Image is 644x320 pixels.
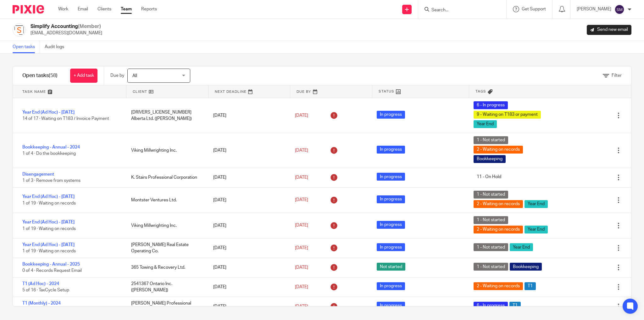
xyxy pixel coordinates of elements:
span: Not started [377,263,405,271]
span: In progress [377,173,405,181]
span: 1 - Not started [474,136,508,144]
span: [DATE] [295,175,308,180]
span: 1 - Not started [474,191,508,199]
span: All [132,74,137,78]
span: Year End [474,120,497,128]
span: [DATE] [295,198,308,202]
span: 0 of 4 · Records Request Email [22,268,82,273]
span: Status [379,89,394,94]
a: Disengagement [22,172,54,177]
span: 9 - Waiting on T183 or payment [474,111,541,119]
span: Filter [612,73,622,78]
span: 5 of 16 · TaxCycle Setup [22,288,69,292]
span: [DATE] [295,285,308,289]
div: [PERSON_NAME] Professional Corporation [125,297,207,316]
span: 1 of 19 · Waiting on records [22,227,76,231]
span: [DATE] [295,148,308,153]
span: In progress [377,302,405,310]
span: [DATE] [295,223,308,228]
span: T1 [509,302,521,310]
p: Due by [110,72,124,79]
a: Send new email [587,25,631,35]
span: 2 - Waiting on records [474,282,523,290]
div: [DRIVERS_LICENSE_NUMBER] Alberta Ltd. ([PERSON_NAME]) [125,106,207,125]
a: + Add task [70,69,97,83]
div: [DATE] [207,194,289,206]
a: Audit logs [45,41,69,53]
span: 1 - Not started [474,243,508,251]
span: 2 - Waiting on records [474,200,523,208]
a: Team [121,6,132,12]
span: 6 - In progress [474,302,508,310]
p: [PERSON_NAME] [577,6,611,12]
span: In progress [377,111,405,119]
h2: Simplify Accounting [31,23,102,30]
p: [EMAIL_ADDRESS][DOMAIN_NAME] [31,30,102,36]
span: Bookkeeping [510,263,542,271]
span: Tags [475,89,486,94]
div: [DATE] [207,242,289,254]
div: [DATE] [207,171,289,184]
div: [DATE] [207,281,289,293]
span: In progress [377,243,405,251]
span: Bookkeeping [474,155,506,163]
span: [DATE] [295,265,308,270]
span: (Member) [78,24,101,29]
span: Year End [525,226,548,233]
img: svg%3E [614,4,625,14]
a: T1 (Monthly) - 2024 [22,301,61,306]
span: T1 [525,282,536,290]
div: [DATE] [207,261,289,274]
span: 1 of 3 · Remove from systems [22,179,80,183]
div: [DATE] [207,144,289,157]
span: 2 - Waiting on records [474,226,523,233]
span: 1 of 19 · Waiting on records [22,249,76,253]
a: Bookkeeping - Annual - 2025 [22,262,80,267]
span: In progress [377,221,405,229]
span: 2 - Waiting on records [474,146,523,154]
span: 1 - Not started [474,216,508,224]
div: [PERSON_NAME] Real Estate Operating Co. [125,239,207,258]
span: 6 - In progress [474,101,508,109]
span: In progress [377,195,405,203]
span: 1 - Not started [474,263,508,271]
span: 14 of 17 · Waiting on T183 / Invoice Payment [22,116,109,121]
span: 1 of 4 · Do the bookkeeping [22,151,76,156]
span: 11 - On Hold [474,173,504,181]
div: [DATE] [207,109,289,122]
span: Year End [510,243,533,251]
a: Year End (Ad Hoc) - [DATE] [22,243,75,247]
div: Viking Millwrighting Inc. [125,219,207,232]
span: (58) [49,73,58,78]
span: In progress [377,282,405,290]
div: [DATE] [207,300,289,313]
div: 365 Towing & Recovery Ltd. [125,261,207,274]
span: 1 of 19 · Waiting on records [22,201,76,205]
div: 2541367 Ontario Inc. ([PERSON_NAME]) [125,278,207,297]
div: [DATE] [207,219,289,232]
a: Year End (Ad Hoc) - [DATE] [22,110,75,115]
a: Reports [141,6,157,12]
span: [DATE] [295,113,308,118]
a: Year End (Ad Hoc) - [DATE] [22,194,75,199]
a: Email [78,6,88,12]
div: Viking Millwrighting Inc. [125,144,207,157]
span: Year End [525,200,548,208]
span: Get Support [522,7,546,11]
div: K. Stairs Professional Corporation [125,171,207,184]
img: Pixie [13,5,44,14]
a: Year End (Ad Hoc) - [DATE] [22,220,75,224]
a: T1 (Ad Hoc) - 2024 [22,282,59,286]
a: Clients [97,6,111,12]
a: Bookkeeping - Annual - 2024 [22,145,80,149]
span: In progress [377,146,405,154]
span: [DATE] [295,304,308,309]
span: [DATE] [295,246,308,250]
img: Screenshot%202023-11-29%20141159.png [13,23,26,36]
div: Montster Ventures Ltd. [125,194,207,206]
a: Work [58,6,68,12]
a: Open tasks [13,41,40,53]
h1: Open tasks [22,72,58,79]
input: Search [431,8,487,13]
